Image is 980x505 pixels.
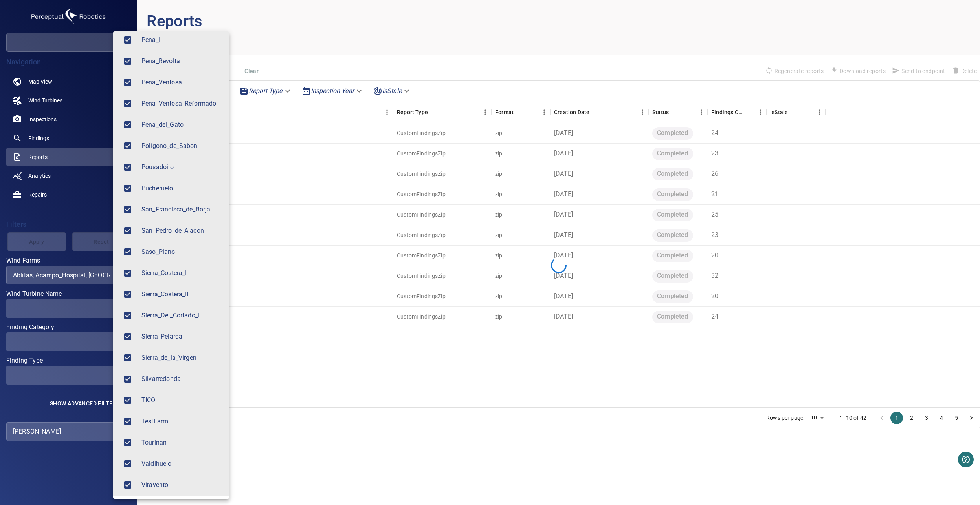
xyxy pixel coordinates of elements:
span: Pena_Revolta [119,53,136,69]
span: Poligono_de_Sabon [141,141,223,151]
div: Wind Farms Pena_del_Gato [141,120,223,129]
span: Tourinan [119,434,136,451]
span: Pena_del_Gato [119,117,136,133]
span: Sierra_Del_Cortado_I [141,311,223,320]
div: Wind Farms TICO [141,396,223,405]
span: Silvarredonda [141,374,223,384]
span: Sierra_de_la_Virgen [119,350,136,366]
span: Pousadoiro [141,162,223,172]
span: San_Francisco_de_Borja [119,201,136,218]
div: Wind Farms Viravento [141,480,223,490]
span: Sierra_Costera_II [141,290,223,299]
span: Pucheruelo [119,180,136,197]
div: Wind Farms San_Pedro_de_Alacon [141,226,223,235]
span: Poligono_de_Sabon [119,138,136,154]
span: TestFarm [141,417,223,426]
span: Pena_Ventosa [141,78,223,87]
div: Wind Farms Silvarredonda [141,374,223,384]
div: Wind Farms Sierra_Pelarda [141,332,223,341]
span: Sierra_Costera_I [119,265,136,281]
span: Viravento [119,477,136,493]
span: Pena_del_Gato [141,120,223,129]
div: Wind Farms Saso_Plano [141,247,223,257]
span: San_Francisco_de_Borja [141,205,223,214]
div: Wind Farms TestFarm [141,417,223,426]
span: Pena_II [119,32,136,48]
span: Pena_Ventosa [119,74,136,91]
span: Pousadoiro [119,159,136,175]
div: Wind Farms Sierra_Costera_I [141,268,223,278]
div: Wind Farms Sierra_Costera_II [141,290,223,299]
div: Wind Farms Pena_Ventosa_Reformado [141,99,223,108]
span: Sierra_Pelarda [119,328,136,345]
span: San_Pedro_de_Alacon [141,226,223,235]
span: Saso_Plano [141,247,223,257]
span: TICO [119,392,136,408]
span: Valdihuelo [119,456,136,472]
div: Wind Farms Pousadoiro [141,162,223,172]
div: Wind Farms San_Francisco_de_Borja [141,205,223,214]
span: Sierra_Costera_II [119,286,136,303]
div: Wind Farms Sierra_de_la_Virgen [141,353,223,363]
div: Wind Farms Sierra_Del_Cortado_I [141,311,223,320]
div: Wind Farms Tourinan [141,438,223,447]
div: Wind Farms Pucheruelo [141,184,223,193]
span: Pena_Revolta [141,57,223,66]
span: Pucheruelo [141,184,223,193]
span: Pena_II [141,35,223,45]
span: Sierra_Del_Cortado_I [119,307,136,324]
span: Tourinan [141,438,223,447]
span: TestFarm [119,413,136,430]
span: San_Pedro_de_Alacon [119,222,136,239]
span: Viravento [141,480,223,490]
span: Silvarredonda [119,371,136,387]
div: Wind Farms Pena_Ventosa [141,78,223,87]
div: Wind Farms Pena_Revolta [141,57,223,66]
div: Wind Farms Valdihuelo [141,459,223,469]
div: Wind Farms Pena_II [141,35,223,45]
span: Saso_Plano [119,244,136,260]
span: Valdihuelo [141,459,223,469]
span: Pena_Ventosa_Reformado [141,99,223,108]
span: Pena_Ventosa_Reformado [119,95,136,112]
span: Sierra_Costera_I [141,268,223,278]
span: TICO [141,396,223,405]
div: Wind Farms Poligono_de_Sabon [141,141,223,151]
span: Sierra_Pelarda [141,332,223,341]
span: Sierra_de_la_Virgen [141,353,223,363]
